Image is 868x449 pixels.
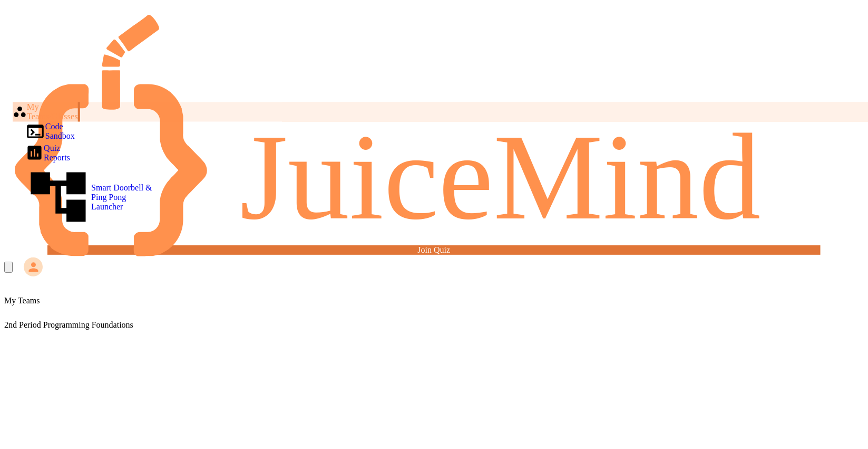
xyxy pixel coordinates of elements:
[25,121,75,144] a: Code Sandbox
[13,102,78,121] div: My Teams/Classes
[13,255,45,279] div: My Account
[25,164,157,232] a: Smart Doorbell & Ping Pong Launcher
[25,164,157,230] div: Smart Doorbell & Ping Pong Launcher
[25,121,75,141] div: Code Sandbox
[47,245,821,255] a: Join Quiz
[13,102,80,121] a: My Teams/Classes
[25,144,70,165] a: Quiz Reports
[25,144,70,163] div: Quiz Reports
[4,320,864,330] div: 2nd Period Programming Foundations
[4,305,864,330] div: 2nd Period Programming Foundations
[4,296,40,305] div: My Teams
[4,262,13,273] div: My Notifications
[15,15,853,256] img: logo-orange.svg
